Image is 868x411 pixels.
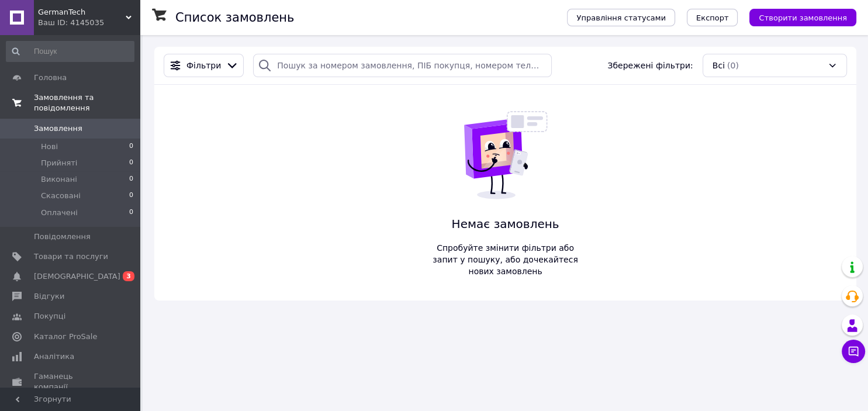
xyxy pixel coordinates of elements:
button: Експорт [687,9,738,26]
span: Немає замовлень [428,216,583,233]
button: Управління статусами [567,9,675,26]
span: 0 [129,158,133,168]
span: GermanTech [38,7,126,18]
span: Товари та послуги [34,251,108,262]
span: Створити замовлення [759,13,847,22]
span: Експорт [696,13,729,22]
span: Нові [41,141,58,152]
h1: Список замовлень [175,11,294,25]
span: Фільтри [186,60,221,71]
button: Створити замовлення [749,9,856,26]
span: Виконані [41,174,77,185]
div: Ваш ID: 4145035 [38,18,140,28]
input: Пошук за номером замовлення, ПІБ покупця, номером телефону, Email, номером накладної [253,54,552,77]
span: Відгуки [34,291,64,302]
span: Скасовані [41,191,81,201]
span: 0 [129,174,133,185]
span: 3 [123,271,134,281]
span: Управління статусами [576,13,666,22]
span: Головна [34,72,67,83]
span: 0 [129,208,133,218]
button: Чат з покупцем [842,340,865,363]
span: 0 [129,141,133,152]
span: [DEMOGRAPHIC_DATA] [34,271,120,282]
input: Пошук [6,41,134,62]
span: Повідомлення [34,232,91,242]
span: Аналітика [34,351,74,362]
span: Каталог ProSale [34,331,97,342]
span: Покупці [34,311,65,322]
span: 0 [129,191,133,201]
span: Збережені фільтри: [607,60,693,71]
span: Замовлення [34,123,82,134]
span: Замовлення та повідомлення [34,92,140,113]
span: (0) [727,61,739,70]
span: Прийняті [41,158,77,168]
span: Оплачені [41,208,78,218]
span: Всі [713,60,725,71]
span: Спробуйте змінити фільтри або запит у пошуку, або дочекайтеся нових замовлень [428,242,583,277]
a: Створити замовлення [738,12,856,22]
span: Гаманець компанії [34,371,108,392]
